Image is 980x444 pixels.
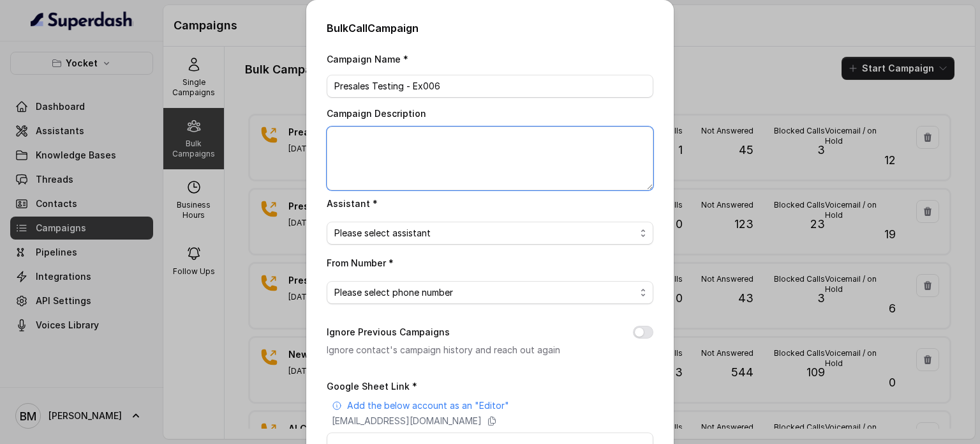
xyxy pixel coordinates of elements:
label: Google Sheet Link * [327,381,417,392]
span: Please select assistant [334,226,431,241]
button: Please select phone number [327,281,653,304]
p: [EMAIL_ADDRESS][DOMAIN_NAME] [332,415,482,427]
label: Ignore Previous Campaigns [327,325,450,340]
p: Ignore contact's campaign history and reach out again [327,342,612,358]
button: Please select assistant [327,222,653,245]
label: From Number * [327,257,394,268]
label: Campaign Description [327,108,426,119]
span: Please select phone number [334,285,453,300]
label: Campaign Name * [327,54,408,65]
label: Assistant * [327,198,378,209]
h2: Bulk Call Campaign [327,20,653,36]
p: Add the below account as an "Editor" [347,399,509,412]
